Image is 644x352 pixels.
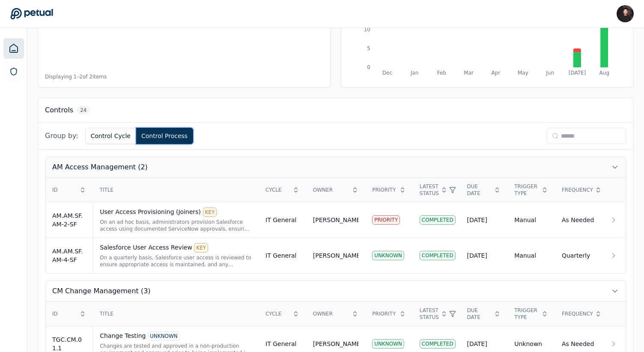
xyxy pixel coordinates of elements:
div: [DATE] [467,340,501,348]
div: [PERSON_NAME] [313,340,358,348]
a: Go to Dashboard [10,8,53,20]
tspan: 5 [367,45,370,51]
div: Frequency [562,310,596,317]
td: IT General [259,238,306,274]
div: PRIORITY [372,215,400,225]
div: UNKNOWN [372,339,404,349]
h3: Controls [45,105,73,115]
div: Latest Status [420,183,453,197]
div: Latest Status [420,307,453,321]
div: Completed [420,339,456,349]
tspan: Feb [437,70,446,76]
div: Completed [420,215,456,225]
td: IT General [259,202,306,238]
div: Owner [313,310,358,317]
div: Trigger Type [514,183,548,197]
div: UNKNOWN [372,251,404,260]
div: ID [52,310,86,317]
td: As Needed [555,202,602,238]
div: Priority [372,310,406,317]
button: Control Cycle [85,128,136,144]
div: On an ad hoc basis, administrators provision Salesforce access using documented ServiceNow approv... [100,219,252,232]
div: KEY [203,208,217,217]
div: [PERSON_NAME] [313,216,358,224]
tspan: Mar [464,70,474,76]
tspan: [DATE] [569,70,586,76]
tspan: Jun [546,70,554,76]
tspan: 0 [367,64,370,70]
span: Displaying 1– 2 of 2 items [45,73,107,80]
div: Trigger Type [514,307,548,321]
div: UNKNOWN [148,331,180,341]
button: AM Access Management (2) [45,157,626,178]
div: User Access Provisioning (Joiners) [100,208,252,217]
tspan: 10 [364,27,370,33]
button: Control Process [136,128,193,144]
div: ID [52,187,86,193]
span: 24 [77,106,90,114]
div: AM.AM.SF.AM-2-SF [52,211,86,229]
div: [DATE] [467,251,501,260]
tspan: Jan [410,70,419,76]
div: AM.AM.SF.AM-4-SF [52,247,86,264]
div: Salesforce User Access Review [100,243,252,253]
a: SOC [4,62,23,81]
a: Dashboard [3,38,24,59]
div: [PERSON_NAME] [313,251,358,260]
img: James Lee [617,5,634,22]
tspan: Apr [492,70,501,76]
div: Title [100,310,252,317]
div: Priority [372,187,406,193]
span: CM Change Management (3) [52,286,151,296]
div: Cycle [265,310,299,317]
div: Owner [313,187,358,193]
div: On a quarterly basis, Salesforce user access is reviewed to ensure appropriate access is maintain... [100,254,252,268]
div: Frequency [562,187,596,193]
tspan: May [518,70,528,76]
td: Quarterly [555,238,602,274]
div: Title [100,187,252,193]
div: Completed [420,251,456,260]
div: KEY [194,243,208,253]
td: Manual [507,238,555,274]
span: Group by: [45,131,78,141]
div: [DATE] [467,216,501,224]
td: Manual [507,202,555,238]
div: Due Date [467,183,501,197]
tspan: Dec [382,70,392,76]
tspan: Aug [599,70,609,76]
div: Change Testing [100,331,252,341]
div: Cycle [265,187,299,193]
span: AM Access Management (2) [52,162,148,172]
div: Due Date [467,307,501,321]
button: CM Change Management (3) [45,281,626,301]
